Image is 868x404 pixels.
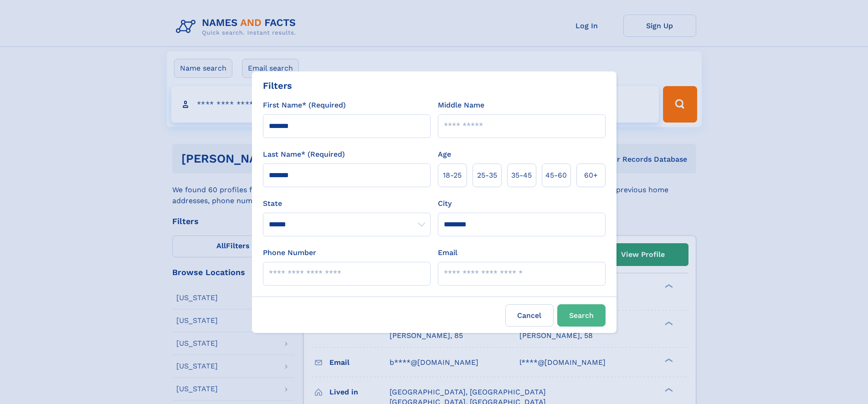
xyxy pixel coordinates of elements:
span: 35‑45 [511,170,532,181]
label: City [438,198,452,209]
span: 45‑60 [545,170,567,181]
span: 18‑25 [443,170,462,181]
label: State [263,198,431,209]
span: 60+ [584,170,598,181]
label: First Name* (Required) [263,100,346,111]
label: Phone Number [263,247,316,258]
button: Search [557,304,606,327]
label: Age [438,149,451,160]
div: Filters [263,79,292,92]
label: Last Name* (Required) [263,149,345,160]
label: Email [438,247,457,258]
label: Middle Name [438,100,484,111]
span: 25‑35 [477,170,497,181]
label: Cancel [505,304,554,327]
